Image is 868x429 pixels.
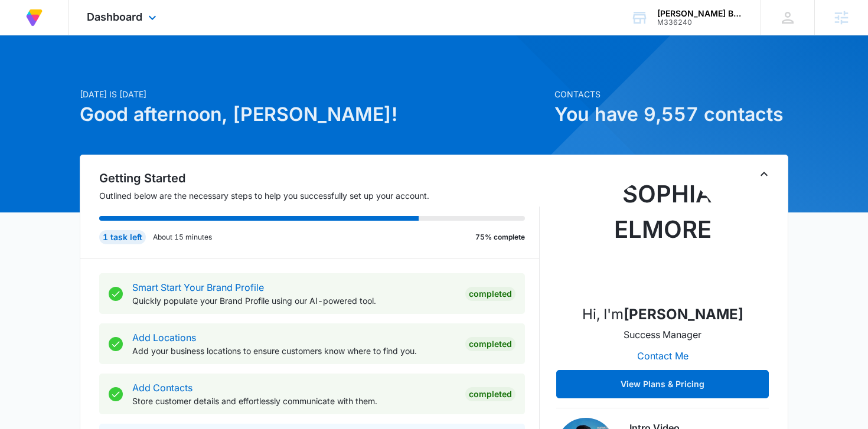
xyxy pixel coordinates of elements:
span: Dashboard [87,11,142,23]
div: Keywords by Traffic [130,70,199,77]
div: 1 task left [99,230,146,244]
strong: [PERSON_NAME] [624,306,743,323]
img: website_grey.svg [19,31,28,40]
button: Toggle Collapse [757,167,771,181]
div: Completed [465,287,515,301]
div: account id [657,18,743,27]
p: [DATE] is [DATE] [80,88,547,100]
img: Sophia Elmore [603,176,722,294]
p: Success Manager [624,328,701,342]
img: tab_domain_overview_orange.svg [32,68,41,78]
p: Add your business locations to ensure customers know where to find you. [132,345,456,357]
h2: Getting Started [99,169,540,187]
p: Quickly populate your Brand Profile using our AI-powered tool. [132,294,456,307]
div: Domain: [DOMAIN_NAME] [31,31,130,40]
p: Outlined below are the necessary steps to help you successfully set up your account. [99,189,540,202]
p: About 15 minutes [153,232,212,243]
p: Hi, I'm [582,304,743,325]
div: Completed [465,387,515,401]
div: account name [657,9,743,18]
a: Add Contacts [132,382,192,394]
img: logo_orange.svg [19,19,28,28]
button: View Plans & Pricing [556,370,769,398]
div: Completed [465,337,515,351]
a: Add Locations [132,332,196,343]
h1: You have 9,557 contacts [554,100,788,129]
p: 75% complete [475,232,525,243]
button: Contact Me [625,342,700,370]
div: Domain Overview [45,70,106,77]
p: Contacts [554,88,788,100]
h1: Good afternoon, [PERSON_NAME]! [80,100,547,129]
img: Volusion [24,7,45,28]
a: Smart Start Your Brand Profile [132,281,264,293]
div: v 4.0.25 [33,19,58,28]
img: tab_keywords_by_traffic_grey.svg [118,68,127,78]
p: Store customer details and effortlessly communicate with them. [132,395,456,407]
